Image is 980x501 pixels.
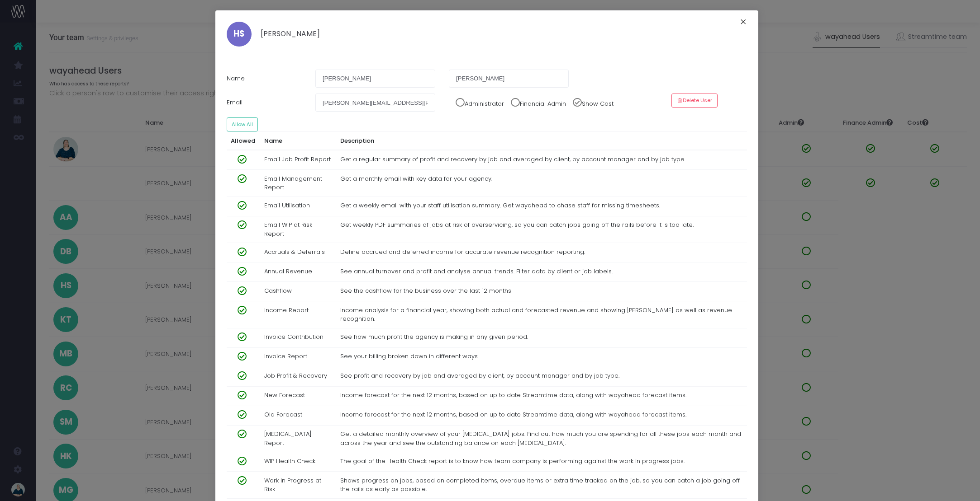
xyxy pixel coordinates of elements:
[336,170,747,197] td: Get a monthly email with key data for your agency.
[220,94,309,112] label: Email
[260,347,336,367] td: Invoice Report
[260,150,336,170] td: Email Job Profit Report
[260,170,336,197] td: Email Management Report
[336,347,747,367] td: See your billing broken down in different ways.
[336,216,747,243] td: Get weekly PDF summaries of jobs at risk of overservicing, so you can catch jobs going off the ra...
[336,452,747,472] td: The goal of the Health Check report is to know how team company is performing against the work in...
[260,367,336,386] td: Job Profit & Recovery
[260,452,336,472] td: WIP Health Check
[336,132,747,150] th: Description
[442,94,665,112] div: Administrator Financial Admin Show Cost
[260,216,336,243] td: Email WIP at Risk Report
[260,197,336,216] td: Email Utilisation
[336,406,747,425] td: Income forecast for the next 12 months, based on up to date Streamtime data, along with wayahead ...
[260,472,336,499] td: Work In Progress at Risk
[449,70,569,88] input: Last Name
[336,243,747,262] td: Define accrued and deferred income for accurate revenue recognition reporting.
[734,16,753,30] button: Close
[336,282,747,301] td: See the cashflow for the business over the last 12 months
[336,367,747,386] td: See profit and recovery by job and averaged by client, by account manager and by job type.
[671,94,718,108] button: Delete User
[336,150,747,170] td: Get a regular summary of profit and recovery by job and averaged by client, by account manager an...
[260,243,336,262] td: Accruals & Deferrals
[260,425,336,452] td: [MEDICAL_DATA] Report
[336,197,747,216] td: Get a weekly email with your staff utilisation summary. Get wayahead to chase staff for missing t...
[260,282,336,301] td: Cashflow
[227,117,258,131] button: Allow All
[260,406,336,425] td: Old Forecast
[260,262,336,282] td: Annual Revenue
[336,262,747,282] td: See annual turnover and profit and analyse annual trends. Filter data by client or job labels.
[233,30,244,38] span: HS
[336,386,747,406] td: Income forecast for the next 12 months, based on up to date Streamtime data, along with wayahead ...
[260,386,336,406] td: New Forecast
[252,22,320,39] h5: [PERSON_NAME]
[336,301,747,328] td: Income analysis for a financial year, showing both actual and forecasted revenue and showing [PER...
[260,132,336,150] th: Name
[336,472,747,499] td: Shows progress on jobs, based on completed items, overdue items or extra time tracked on the job,...
[315,94,435,112] input: Email
[260,328,336,347] td: Invoice Contribution
[260,301,336,328] td: Income Report
[336,425,747,452] td: Get a detailed monthly overview of your [MEDICAL_DATA] jobs. Find out how much you are spending f...
[336,328,747,347] td: See how much profit the agency is making in any given period.
[315,70,435,88] input: First Name
[220,70,309,88] label: Name
[227,132,260,150] th: Allowed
